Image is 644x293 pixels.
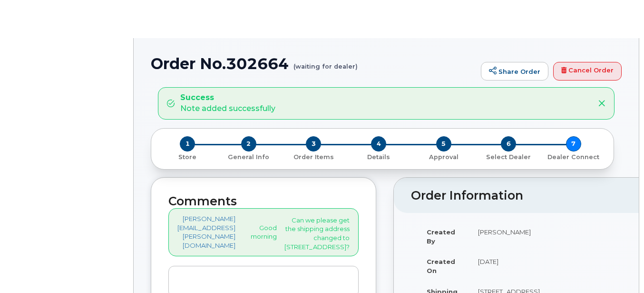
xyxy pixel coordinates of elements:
h2: Comments [168,195,359,208]
p: Can we please get the shipping address changed to [STREET_ADDRESS]? [284,216,350,251]
span: 5 [436,136,451,152]
span: 6 [501,136,516,152]
td: [DATE] [469,251,594,281]
a: Share Order [481,62,548,81]
small: (waiting for dealer) [293,55,358,70]
div: Note added successfully [180,92,275,114]
a: 5 Approval [411,152,476,162]
strong: Success [180,92,275,103]
a: Cancel Order [553,62,622,81]
td: [PERSON_NAME] [469,222,594,251]
p: Store [163,153,213,162]
strong: Created By [427,228,455,245]
a: 6 Select Dealer [476,152,541,162]
a: [PERSON_NAME][EMAIL_ADDRESS][PERSON_NAME][DOMAIN_NAME] [177,214,235,250]
p: Select Dealer [480,153,537,162]
span: 2 [241,136,256,152]
a: 3 Order Items [281,152,346,162]
a: 2 General Info [216,152,282,162]
p: Order Items [285,153,342,162]
strong: Created On [427,258,455,274]
p: General Info [220,153,278,162]
p: Details [350,153,408,162]
p: Approval [415,153,472,162]
span: 4 [371,136,386,152]
span: 1 [180,136,195,152]
a: 1 Store [159,152,216,162]
a: 4 Details [346,152,411,162]
h1: Order No.302664 [151,55,476,72]
span: 3 [306,136,321,152]
p: Good morning [251,223,277,241]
